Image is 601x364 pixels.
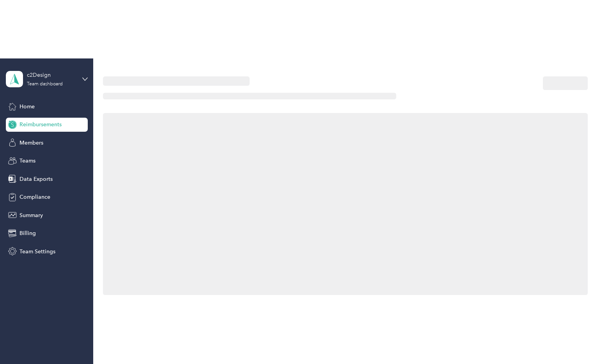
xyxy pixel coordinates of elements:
[20,211,43,219] span: Summary
[20,175,53,183] span: Data Exports
[20,247,55,256] span: Team Settings
[20,120,62,129] span: Reimbursements
[20,102,35,111] span: Home
[27,71,76,79] div: c2Design
[557,320,601,364] iframe: Everlance-gr Chat Button Frame
[20,229,36,237] span: Billing
[20,157,35,165] span: Teams
[27,82,63,87] div: Team dashboard
[20,193,50,201] span: Compliance
[20,139,43,147] span: Members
